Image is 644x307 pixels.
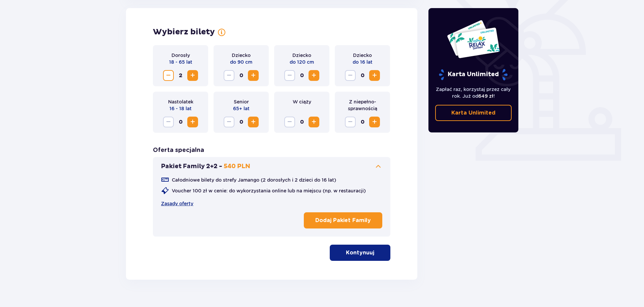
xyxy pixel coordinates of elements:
p: W ciąży [293,98,311,105]
button: Decrease [345,117,356,127]
span: 0 [296,70,307,81]
button: Kontynuuj [330,245,390,261]
button: Increase [248,70,259,81]
button: Increase [369,117,380,127]
button: Increase [309,70,319,81]
button: Decrease [284,70,295,81]
p: Z niepełno­sprawnością [340,98,385,112]
span: 0 [357,117,368,127]
p: do 120 cm [290,59,314,65]
button: Increase [187,117,198,127]
span: 0 [236,70,247,81]
p: Całodniowe bilety do strefy Jamango (2 dorosłych i 2 dzieci do 16 lat) [172,177,336,183]
p: Wybierz bilety [153,27,215,37]
span: 0 [357,70,368,81]
a: Zasady oferty [161,200,193,207]
span: 0 [236,117,247,127]
button: Dodaj Pakiet Family [304,212,382,228]
p: Oferta specjalna [153,146,204,154]
p: 65+ lat [233,105,250,112]
p: Dziecko [353,52,372,59]
p: 18 - 65 lat [169,59,192,65]
p: Karta Unlimited [438,69,508,81]
p: Dziecko [292,52,311,59]
p: Dziecko [232,52,251,59]
button: Increase [248,117,259,127]
span: 2 [175,70,186,81]
button: Increase [309,117,319,127]
button: Decrease [224,117,234,127]
span: 0 [296,117,307,127]
button: Pakiet Family 2+2 -540 PLN [161,162,382,171]
button: Decrease [284,117,295,127]
p: Nastolatek [168,98,193,105]
span: 649 zł [478,93,493,99]
p: do 16 lat [353,59,373,65]
p: 16 - 18 lat [169,105,192,112]
p: 540 PLN [224,162,250,171]
p: Karta Unlimited [451,109,495,117]
p: Voucher 100 zł w cenie: do wykorzystania online lub na miejscu (np. w restauracji) [172,187,366,194]
p: Dorosły [171,52,190,59]
button: Decrease [163,70,174,81]
p: Senior [234,98,249,105]
button: Decrease [163,117,174,127]
button: Increase [369,70,380,81]
p: do 90 cm [230,59,252,65]
button: Decrease [345,70,356,81]
p: Pakiet Family 2+2 - [161,162,222,171]
button: Increase [187,70,198,81]
button: Decrease [224,70,234,81]
p: Dodaj Pakiet Family [315,217,371,224]
p: Zapłać raz, korzystaj przez cały rok. Już od ! [435,86,512,99]
p: Kontynuuj [346,249,374,256]
a: Karta Unlimited [435,105,512,121]
span: 0 [175,117,186,127]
